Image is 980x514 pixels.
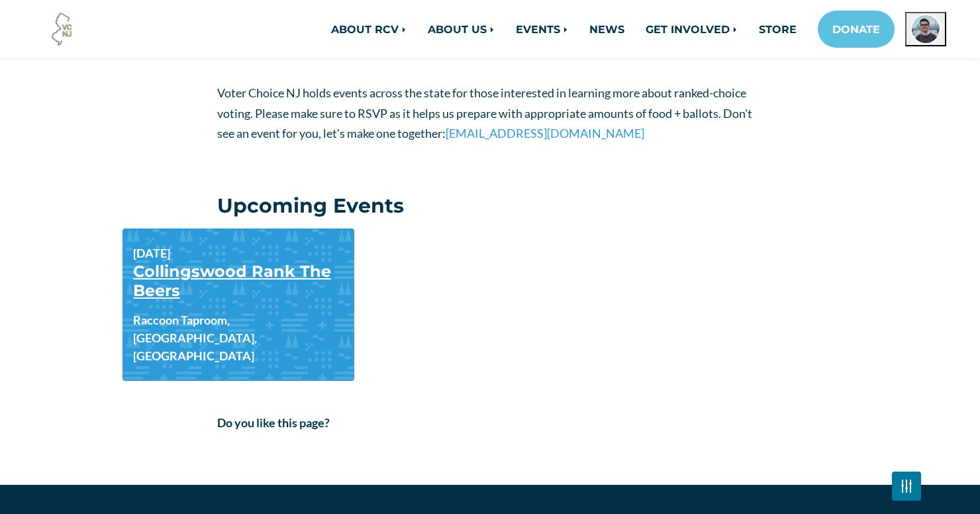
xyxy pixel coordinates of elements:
[446,126,644,140] a: [EMAIL_ADDRESS][DOMAIN_NAME]
[416,435,460,448] iframe: X Post Button
[910,14,941,44] img: Jack Cunningham
[217,83,763,144] p: Voter Choice NJ holds events across the state for those interested in learning more about ranked-...
[133,246,170,260] b: [DATE]
[217,440,416,453] iframe: fb:like Facebook Social Plugin
[905,12,946,46] button: Open profile menu for Jack Cunningham
[417,16,505,42] a: ABOUT US
[217,415,330,430] strong: Do you like this page?
[44,11,80,47] img: Voter Choice NJ
[579,16,635,42] a: NEWS
[635,16,748,42] a: GET INVOLVED
[217,11,946,48] nav: Main navigation
[901,483,912,489] img: Fader
[133,311,344,365] b: Raccoon Taproom, [GEOGRAPHIC_DATA], [GEOGRAPHIC_DATA]
[818,11,895,48] a: DONATE
[133,262,331,300] a: Collingswood Rank The Beers
[505,16,579,42] a: EVENTS
[320,16,417,42] a: ABOUT RCV
[217,194,404,218] h3: Upcoming Events
[748,16,807,42] a: STORE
